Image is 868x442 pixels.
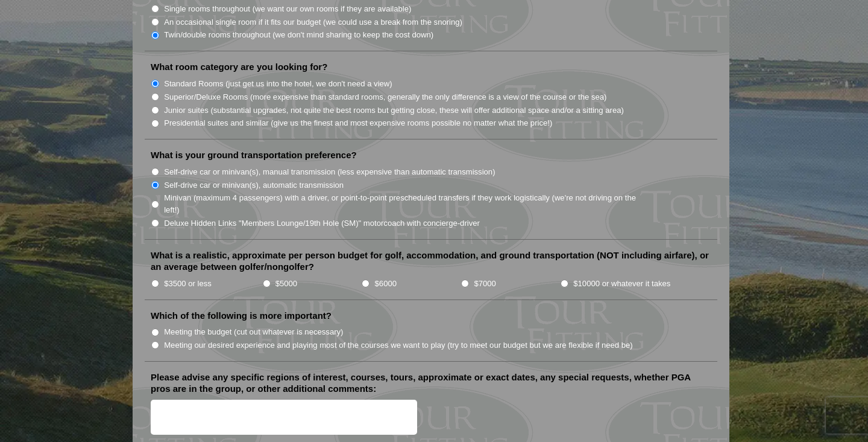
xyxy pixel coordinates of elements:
label: $6000 [375,278,397,290]
label: Self-drive car or minivan(s), automatic transmission [164,179,344,191]
label: $5000 [275,278,297,290]
label: Meeting our desired experience and playing most of the courses we want to play (try to meet our b... [164,339,633,351]
label: Please advise any specific regions of interest, courses, tours, approximate or exact dates, any s... [151,371,711,395]
label: Junior suites (substantial upgrades, not quite the best rooms but getting close, these will offer... [164,104,624,117]
label: Meeting the budget (cut out whatever is necessary) [164,326,343,338]
label: Deluxe Hidden Links "Members Lounge/19th Hole (SM)" motorcoach with concierge-driver [164,217,480,229]
label: Self-drive car or minivan(s), manual transmission (less expensive than automatic transmission) [164,166,495,178]
label: Which of the following is more important? [151,310,332,322]
label: Twin/double rooms throughout (we don't mind sharing to keep the cost down) [164,29,433,41]
label: What room category are you looking for? [151,61,327,73]
label: Standard Rooms (just get us into the hotel, we don't need a view) [164,78,392,90]
label: $3500 or less [164,278,212,290]
label: What is a realistic, approximate per person budget for golf, accommodation, and ground transporta... [151,249,711,273]
label: Minivan (maximum 4 passengers) with a driver, or point-to-point prescheduled transfers if they wo... [164,192,649,216]
label: $7000 [474,278,495,290]
label: What is your ground transportation preference? [151,149,357,161]
label: Superior/Deluxe Rooms (more expensive than standard rooms, generally the only difference is a vie... [164,91,606,103]
label: Single rooms throughout (we want our own rooms if they are available) [164,3,411,15]
label: $10000 or whatever it takes [573,278,670,290]
label: An occasional single room if it fits our budget (we could use a break from the snoring) [164,16,462,28]
label: Presidential suites and similar (give us the finest and most expensive rooms possible no matter w... [164,117,552,129]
